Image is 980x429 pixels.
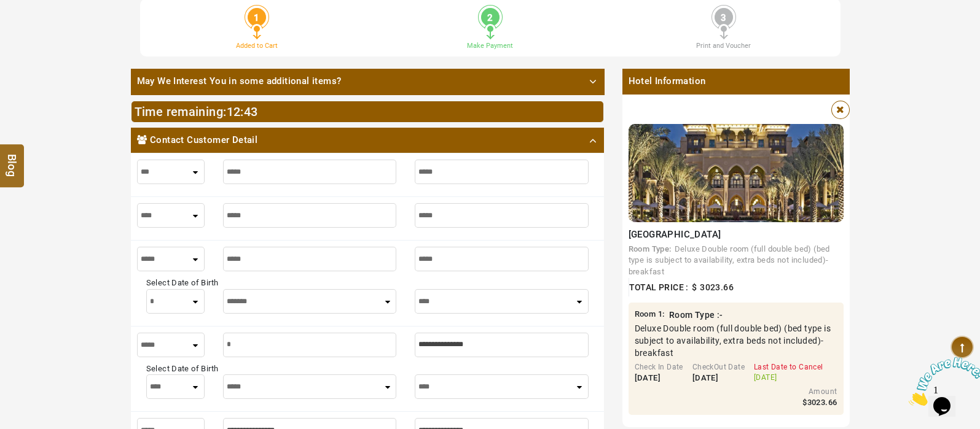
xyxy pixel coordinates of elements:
[635,362,683,373] div: Check In Date
[481,8,500,26] span: 2
[629,124,844,222] img: fFcxmBr5_b91ad25d6f2dd4dcd5c8281719070a54.jpg
[754,362,823,373] div: Last Date to Cancel
[383,42,598,50] h3: Make Payment
[146,278,219,287] span: Select Date of Birth
[146,364,219,373] span: Select Date of Birth
[629,244,830,276] a: Deluxe Double room (full double bed) (bed type is subject to availability, extra beds not include...
[248,8,266,26] span: 1
[692,373,745,384] div: [DATE]
[5,5,10,15] span: 1
[227,104,258,119] span: :
[669,310,723,320] b: Room Type :-
[776,387,837,397] div: Amount
[802,398,807,407] span: $
[635,309,665,321] span: :
[658,309,662,319] span: 1
[635,373,683,384] div: [DATE]
[692,282,697,292] span: $
[629,229,721,240] span: [GEOGRAPHIC_DATA]
[629,282,689,292] span: Total Price :
[635,322,837,359] span: Deluxe Double room (full double bed) (bed type is subject to availability, extra beds not include...
[700,282,734,292] span: 3023.66
[692,362,745,373] div: CheckOut Date
[715,8,733,26] span: 3
[622,69,850,94] span: Hotel Information
[150,134,257,147] span: Contact Customer Detail
[131,69,604,94] a: May We Interest You in some additional items?
[754,373,823,383] div: [DATE]
[5,5,81,53] img: Chat attention grabber
[807,398,837,407] span: 3023.66
[635,309,656,319] span: Room
[135,104,227,119] span: Time remaining:
[149,42,364,50] h3: Added to Cart
[616,42,831,50] h3: Print and Voucher
[904,352,980,411] iframe: chat widget
[227,104,241,119] span: 12
[4,153,20,164] span: Blog
[629,244,672,253] b: Room Type:
[244,104,258,119] span: 43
